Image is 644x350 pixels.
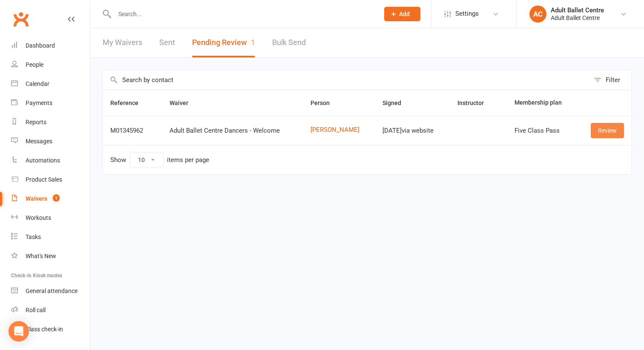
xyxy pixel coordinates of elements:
[26,195,47,202] div: Waivers
[159,28,175,57] a: Sent
[310,98,339,108] button: Person
[11,247,90,266] a: What's New
[507,90,577,116] th: Membership plan
[455,4,479,23] span: Settings
[382,127,442,134] div: [DATE] via website
[272,28,306,57] a: Bulk Send
[11,94,90,113] a: Payments
[591,123,624,138] a: Review
[551,14,604,22] div: Adult Ballet Centre
[11,151,90,170] a: Automations
[110,152,209,168] div: Show
[10,9,32,30] a: Clubworx
[589,70,632,90] button: Filter
[26,119,46,125] div: Reports
[26,307,46,313] div: Roll call
[170,127,295,134] div: Adult Ballet Centre Dancers - Welcome
[11,74,90,94] a: Calendar
[251,38,255,47] span: 1
[26,214,51,221] div: Workouts
[167,157,209,164] div: items per page
[110,98,148,108] button: Reference
[192,28,255,57] button: Pending Review1
[310,100,339,106] span: Person
[112,8,373,20] input: Search...
[26,138,52,145] div: Messages
[26,61,43,68] div: People
[382,98,411,108] button: Signed
[103,28,142,57] a: My Waivers
[26,287,78,294] div: General attendance
[11,132,90,151] a: Messages
[110,100,148,106] span: Reference
[457,98,493,108] button: Instructor
[382,100,411,106] span: Signed
[11,113,90,132] a: Reports
[9,321,29,341] div: Open Intercom Messenger
[11,208,90,228] a: Workouts
[26,253,56,259] div: What's New
[11,170,90,189] a: Product Sales
[103,70,589,90] input: Search by contact
[457,100,493,106] span: Instructor
[515,127,569,134] div: Five Class Pass
[26,100,52,106] div: Payments
[399,11,410,17] span: Add
[11,228,90,247] a: Tasks
[26,80,49,87] div: Calendar
[110,127,154,134] div: M01345962
[26,233,41,240] div: Tasks
[26,326,63,333] div: Class check-in
[11,189,90,208] a: Waivers 1
[529,6,546,23] div: AC
[26,42,55,49] div: Dashboard
[170,100,198,106] span: Waiver
[11,36,90,55] a: Dashboard
[551,6,604,14] div: Adult Ballet Centre
[170,98,198,108] button: Waiver
[11,320,90,339] a: Class kiosk mode
[384,7,420,21] button: Add
[310,126,367,134] a: [PERSON_NAME]
[11,55,90,74] a: People
[11,301,90,320] a: Roll call
[606,75,620,85] div: Filter
[26,157,60,164] div: Automations
[26,176,62,183] div: Product Sales
[53,194,60,202] span: 1
[11,282,90,301] a: General attendance kiosk mode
